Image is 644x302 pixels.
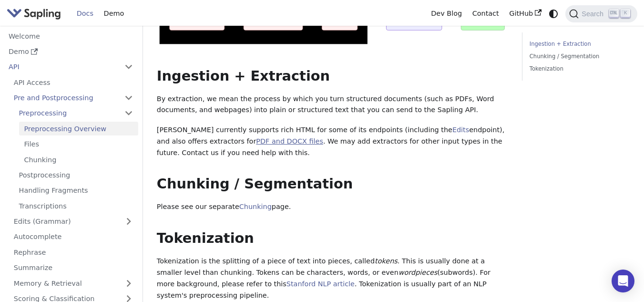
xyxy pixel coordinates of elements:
[7,7,64,21] a: Sapling.ai
[9,245,138,259] a: Rephrase
[467,6,504,21] a: Contact
[9,215,138,229] a: Edits (Grammar)
[9,91,138,105] a: Pre and Postprocessing
[157,125,509,158] p: [PERSON_NAME] currently supports rich HTML for some of its endpoints (including the endpoint), an...
[14,199,138,213] a: Transcriptions
[157,68,509,85] h2: Ingestion + Extraction
[72,6,99,21] a: Docs
[9,261,138,275] a: Summarize
[452,126,469,134] a: Edits
[157,201,509,213] p: Please see our separate page.
[3,29,138,43] a: Welcome
[256,137,323,145] a: PDF and DOCX files
[99,6,129,21] a: Demo
[547,7,561,21] button: Switch between dark and light mode (currently system mode)
[19,122,138,135] a: Preprocessing Overview
[14,168,138,182] a: Postprocessing
[565,5,637,22] button: Search (Ctrl+K)
[157,94,509,116] p: By extraction, we mean the process by which you turn structured documents (such as PDFs, Word doc...
[426,6,467,21] a: Dev Blog
[530,40,627,49] a: Ingestion + Extraction
[239,203,272,210] a: Chunking
[19,137,138,151] a: Files
[14,106,138,120] a: Preprocessing
[9,75,138,89] a: API Access
[7,7,61,21] img: Sapling.ai
[14,184,138,198] a: Handling Fragments
[9,276,138,290] a: Memory & Retrieval
[579,10,609,18] span: Search
[375,257,398,265] em: tokens
[119,60,138,74] button: Collapse sidebar category 'API'
[19,153,138,167] a: Chunking
[157,230,509,247] h2: Tokenization
[399,269,438,276] em: wordpieces
[504,6,546,21] a: GitHub
[530,64,627,73] a: Tokenization
[3,45,138,59] a: Demo
[286,280,355,288] a: Stanford NLP article
[157,256,509,301] p: Tokenization is the splitting of a piece of text into pieces, called . This is usually done at a ...
[621,9,630,18] kbd: K
[3,60,119,74] a: API
[530,52,627,61] a: Chunking / Segmentation
[157,176,509,193] h2: Chunking / Segmentation
[9,230,138,244] a: Autocomplete
[612,270,634,292] div: Open Intercom Messenger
